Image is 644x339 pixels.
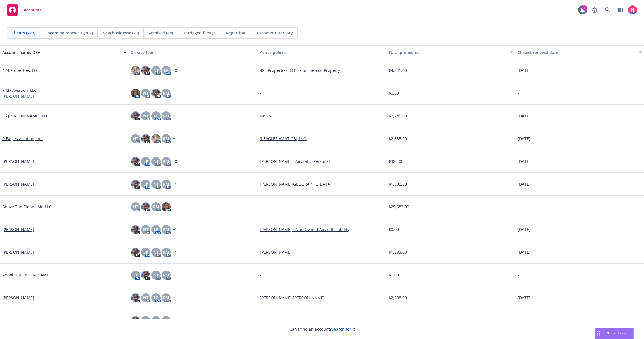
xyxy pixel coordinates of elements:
[389,249,407,255] span: $1,583.00
[164,67,169,73] span: LP
[258,45,386,59] button: Active policies
[255,30,293,36] span: Customer Directory
[154,295,159,301] span: LP
[518,226,530,232] span: [DATE]
[518,295,530,301] span: [DATE]
[2,67,39,73] a: 424 Properties, LLC
[151,89,161,98] img: photo
[24,8,42,12] span: Accounts
[141,134,150,143] img: photo
[389,67,407,73] span: $4,341.00
[163,295,169,301] span: RM
[143,113,149,119] span: NT
[173,114,177,118] a: + 1
[389,204,409,210] span: $25,683.00
[595,328,602,339] div: Drag to move
[2,317,50,323] a: Advanced Analytical, Inc.
[518,90,519,96] span: -
[515,45,644,59] button: Closest renewal date
[260,136,384,142] a: 9 EAGLES AVIATION, INC.
[173,296,177,300] a: + 1
[260,158,384,164] a: [PERSON_NAME] - Aircraft - Personal
[260,249,384,255] a: [PERSON_NAME]
[173,228,177,231] a: + 1
[260,181,384,187] a: [PERSON_NAME][GEOGRAPHIC_DATA]
[518,136,530,142] span: [DATE]
[518,49,635,55] div: Closest renewal date
[153,249,159,255] span: NT
[143,317,149,323] span: NT
[2,49,120,55] div: Account name, DBA
[163,158,169,164] span: RM
[163,317,169,323] span: RM
[12,30,35,36] span: Clients (773)
[163,181,169,187] span: RM
[2,136,43,142] a: 9 Eagles Aviation, Inc.
[143,90,149,96] span: NT
[389,158,403,164] span: $385.00
[131,316,140,325] img: photo
[133,204,138,210] span: NT
[154,317,159,323] span: LP
[389,90,399,96] span: $0.00
[163,113,169,119] span: RM
[260,204,261,210] span: -
[2,158,34,164] a: [PERSON_NAME]
[260,113,384,119] a: N85JS
[141,271,150,280] img: photo
[260,90,261,96] span: -
[131,111,140,120] img: photo
[518,249,530,255] span: [DATE]
[602,4,613,16] a: Search
[260,226,384,232] a: [PERSON_NAME] - Non Owned Aircraft Liability
[131,66,140,75] img: photo
[389,295,407,301] span: $2,688.00
[582,5,587,11] div: 1
[518,181,530,187] span: [DATE]
[163,90,169,96] span: RM
[162,202,171,211] img: photo
[131,293,140,302] img: photo
[102,30,139,36] span: New businesses (0)
[143,158,148,164] span: LP
[260,295,384,301] a: [PERSON_NAME] [PERSON_NAME]
[129,45,257,59] button: Service team
[2,272,51,278] a: Adonies [PERSON_NAME]
[133,272,138,278] span: ST
[2,226,34,232] a: [PERSON_NAME]
[518,272,519,278] span: -
[131,225,140,234] img: photo
[589,4,600,16] a: Report a Bug
[133,136,138,142] span: NT
[289,326,355,332] span: Can't find an account?
[615,4,626,16] a: Switch app
[518,317,530,323] span: [DATE]
[2,204,52,210] a: Above The Clouds Air, LLC
[153,67,159,73] span: NT
[595,328,634,339] button: Nova Assist
[389,49,507,55] div: Total premiums
[173,319,177,322] a: + 1
[153,272,159,278] span: NT
[148,30,173,36] span: Archived (44)
[173,182,177,186] a: + 1
[141,66,150,75] img: photo
[163,272,169,278] span: RM
[45,30,93,36] span: Upcoming renewals (202)
[143,226,149,232] span: NT
[153,181,159,187] span: NT
[151,134,161,143] img: photo
[389,272,399,278] span: $0.00
[173,137,177,140] a: + 1
[163,249,169,255] span: RM
[389,136,407,142] span: $2,885.00
[143,295,149,301] span: NT
[389,113,407,119] span: $2,245.00
[332,326,355,332] a: Search for it
[226,30,245,36] span: Reporting
[389,226,399,232] span: $0.00
[518,113,530,119] span: [DATE]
